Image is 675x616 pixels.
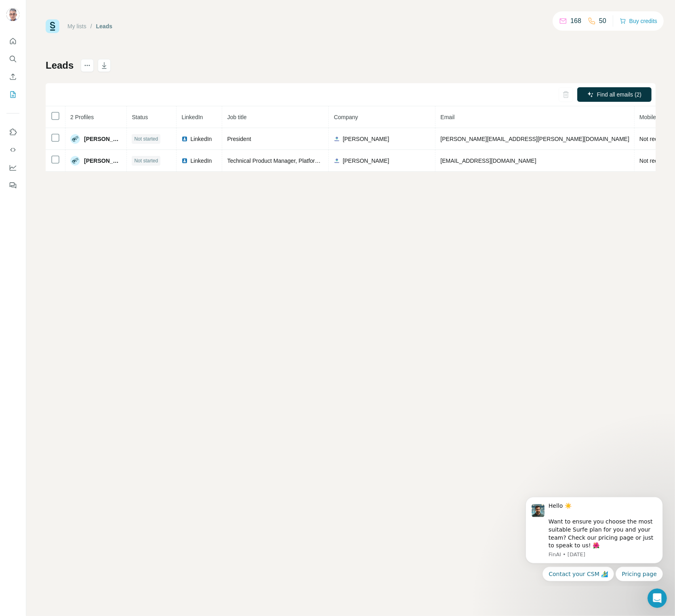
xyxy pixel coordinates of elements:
[343,157,389,165] span: [PERSON_NAME]
[190,135,212,143] span: LinkedIn
[334,158,340,164] img: company-logo
[343,135,389,143] span: [PERSON_NAME]
[70,156,80,166] img: Avatar
[190,157,212,165] span: LinkedIn
[84,135,122,143] span: [PERSON_NAME]
[181,158,188,164] img: LinkedIn logo
[513,490,675,586] iframe: Intercom notifications message
[67,23,86,29] a: My lists
[440,114,454,120] span: Email
[597,90,641,99] span: Find all emails (2)
[6,69,19,84] button: Enrich CSV
[84,157,122,165] span: [PERSON_NAME]
[570,16,581,26] p: 168
[334,136,340,142] img: company-logo
[440,158,536,164] span: [EMAIL_ADDRESS][DOMAIN_NAME]
[96,22,112,30] div: Leads
[70,134,80,144] img: Avatar
[6,178,19,193] button: Feedback
[181,136,188,142] img: LinkedIn logo
[227,114,246,120] span: Job title
[46,19,59,33] img: Surfe Logo
[227,136,251,142] span: President
[134,157,158,164] span: Not started
[6,160,19,175] button: Dashboard
[227,158,332,164] span: Technical Product Manager, Platform One
[620,15,657,27] button: Buy credits
[6,52,19,66] button: Search
[132,114,148,120] span: Status
[577,87,652,102] button: Find all emails (2)
[6,34,19,48] button: Quick start
[599,16,606,26] p: 50
[6,8,19,21] img: Avatar
[181,114,203,120] span: LinkedIn
[70,114,94,120] span: 2 Profiles
[639,158,675,164] span: Not requested
[334,114,358,120] span: Company
[6,125,19,139] button: Use Surfe on LinkedIn
[639,136,675,142] span: Not requested
[90,22,92,30] li: /
[6,87,19,102] button: My lists
[81,59,94,72] button: actions
[46,59,74,72] h1: Leads
[648,589,667,608] iframe: Intercom live chat
[6,143,19,157] button: Use Surfe API
[440,136,629,142] span: [PERSON_NAME][EMAIL_ADDRESS][PERSON_NAME][DOMAIN_NAME]
[639,114,656,120] span: Mobile
[134,135,158,143] span: Not started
